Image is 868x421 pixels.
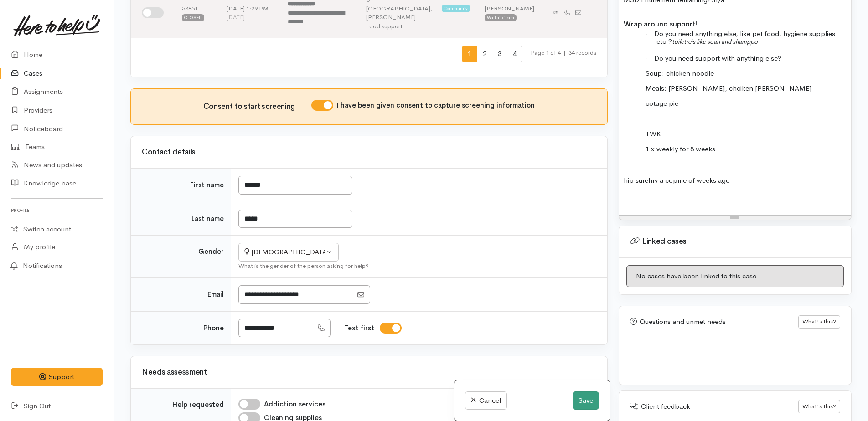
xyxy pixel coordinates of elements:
[190,180,224,190] label: First name
[207,289,224,300] label: Email
[646,144,715,153] span: 1 x weekly for 8 weeks
[798,315,840,329] button: What's this?
[11,368,103,386] button: Support
[264,399,325,410] label: Addiction services
[654,29,835,46] span: Do you need anything else, like pet food, hygiene supplies etc.?
[462,46,477,62] span: 1
[492,46,507,62] span: 3
[238,243,339,262] button: Female
[191,214,224,224] label: Last name
[485,14,517,21] div: Waikato team
[573,391,599,410] button: Save
[477,46,492,62] span: 2
[646,69,714,77] span: Soup: chicken noodle
[11,204,103,216] h6: Profile
[624,175,847,186] p: hip surehry a copme of weeks ago
[227,4,273,13] div: [DATE] 1:29 PM
[654,54,781,62] span: Do you need support with anything else?
[507,46,522,62] span: 4
[203,103,311,111] h3: Consent to start screening
[630,401,798,412] div: Client feedback
[227,13,245,21] time: [DATE]
[244,247,325,257] div: [DEMOGRAPHIC_DATA]
[646,55,655,62] span: ·
[624,20,697,28] b: Wrap around support!
[198,246,224,257] label: Gender
[646,129,661,138] span: TWK
[531,46,596,70] small: Page 1 of 4 34 records
[798,400,840,413] button: What's this?
[485,4,534,13] div: [PERSON_NAME]
[182,14,204,21] div: Closed
[630,317,798,327] div: Questions and unmet needs
[366,5,432,12] span: [GEOGRAPHIC_DATA],
[238,262,596,271] div: What is the gender of the person asking for help?
[646,99,678,108] span: cotage pie
[672,38,758,46] i: toiletreis like soan and shamppo
[344,323,374,334] label: Text first
[619,216,851,220] div: Resize
[142,368,596,377] h3: Needs assessment
[366,22,470,31] div: Food support
[465,391,506,410] a: Cancel
[142,148,596,157] h3: Contact details
[630,237,840,246] h3: Linked cases
[442,5,470,12] span: Community
[646,31,655,37] span: ·
[626,265,844,288] div: No cases have been linked to this case
[203,323,224,334] label: Phone
[337,100,535,111] label: I have been given consent to capture screening information
[563,49,566,56] span: |
[646,84,811,92] span: Meals: [PERSON_NAME], chciken [PERSON_NAME]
